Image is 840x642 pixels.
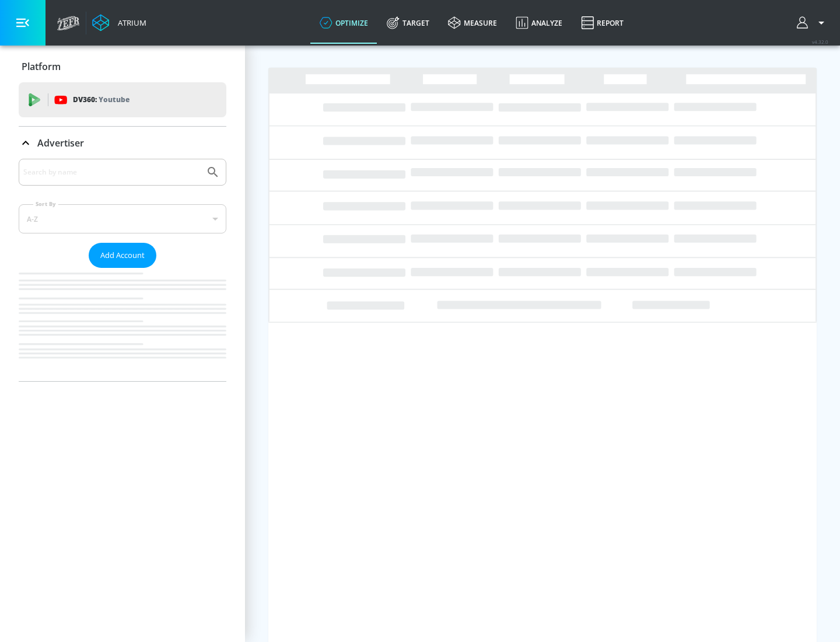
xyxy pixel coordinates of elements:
div: A-Z [19,204,226,233]
input: Search by name [23,165,200,180]
div: Platform [19,50,226,83]
a: Report [572,2,633,44]
nav: list of Advertiser [19,268,226,381]
a: Atrium [92,14,146,32]
p: Advertiser [37,137,84,149]
p: Platform [22,60,61,73]
span: v 4.32.0 [812,39,828,45]
a: optimize [310,2,377,44]
p: DV360: [73,93,129,106]
div: DV360: Youtube [19,82,226,117]
label: Sort By [33,200,58,208]
div: Atrium [113,18,146,28]
span: Add Account [100,249,145,262]
a: Analyze [506,2,572,44]
button: Add Account [89,243,156,268]
a: Target [377,2,439,44]
p: Youtube [99,93,129,106]
div: Advertiser [19,127,226,159]
a: measure [439,2,506,44]
div: Advertiser [19,159,226,381]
